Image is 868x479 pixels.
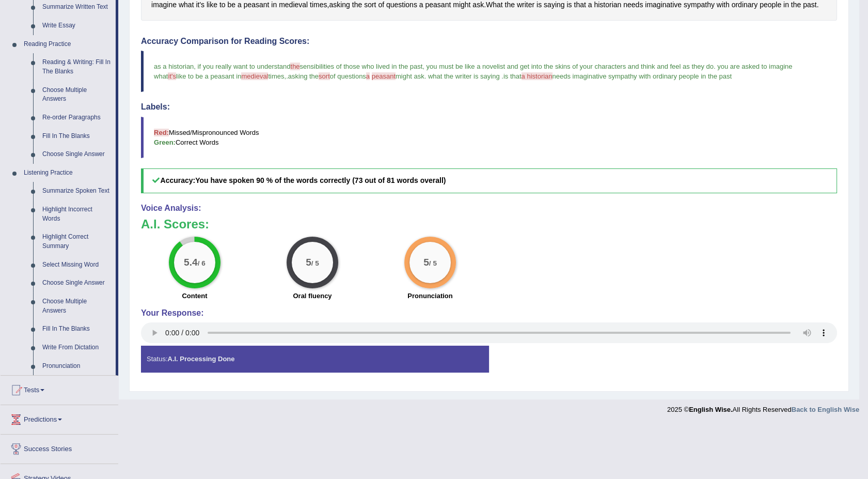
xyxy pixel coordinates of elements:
span: sort [319,72,330,80]
a: Fill In The Blanks [38,320,116,338]
span: sensibilities of those who lived in the past, you must be like a novelist and get into the skins ... [154,63,794,80]
span: peasant [372,72,396,80]
span: . [501,72,503,80]
a: Success Stories [1,435,118,460]
a: Pronunciation [38,357,116,376]
span: it's [168,72,176,80]
h4: Your Response: [141,308,837,318]
span: what the writer is saying [428,72,500,80]
a: Choose Multiple Answers [38,81,116,109]
label: Oral fluency [293,291,332,301]
small: / 5 [311,259,319,267]
a: Summarize Spoken Text [38,182,116,200]
a: Highlight Correct Summary [38,228,116,255]
h5: Accuracy: [141,168,837,193]
h4: Labels: [141,102,837,112]
a: Choose Single Answer [38,274,116,292]
a: Choose Multiple Answers [38,292,116,320]
strong: English Wise. [689,406,732,413]
span: . [286,72,288,80]
h4: Voice Analysis: [141,204,837,213]
a: Tests [1,376,118,401]
a: Write From Dictation [38,338,116,357]
small: / 5 [429,259,437,267]
span: medieval [241,72,268,80]
a: Re-order Paragraphs [38,109,116,127]
big: 5 [423,256,429,268]
a: Reading & Writing: Fill In The Blanks [38,53,116,81]
a: Predictions [1,405,118,431]
a: Select Missing Word [38,256,116,274]
span: is that [503,72,522,80]
span: might ask [396,72,424,80]
label: Pronunciation [407,291,452,301]
div: 2025 © All Rights Reserved [667,399,859,414]
small: / 6 [198,259,206,267]
b: Green: [154,138,176,146]
span: . [424,72,427,80]
span: of questions [330,72,366,80]
b: A.I. Scores: [141,217,209,231]
strong: A.I. Processing Done [167,355,234,363]
blockquote: Missed/Mispronounced Words Correct Words [141,117,837,158]
a: Write Essay [38,17,116,35]
span: as a historian, if you really want to understand [154,63,290,70]
span: a historian [522,72,553,80]
big: 5.4 [184,256,198,268]
span: times [268,72,284,80]
a: Choose Single Answer [38,145,116,164]
span: a [366,72,370,80]
span: needs imaginative sympathy with ordinary people in the past [553,72,732,80]
label: Content [182,291,207,301]
a: Listening Practice [19,164,116,182]
big: 5 [306,256,311,268]
h4: Accuracy Comparison for Reading Scores: [141,37,837,46]
a: Fill In The Blanks [38,127,116,146]
span: like to be a peasant in [176,72,241,80]
a: Highlight Incorrect Words [38,200,116,228]
a: Back to English Wise [792,406,859,413]
span: the [290,63,299,70]
span: asking the [288,72,319,80]
div: Status: [141,346,489,372]
b: Red: [154,129,169,136]
a: Reading Practice [19,35,116,54]
span: , [285,72,287,80]
b: You have spoken 90 % of the words correctly (73 out of 81 words overall) [195,176,446,184]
